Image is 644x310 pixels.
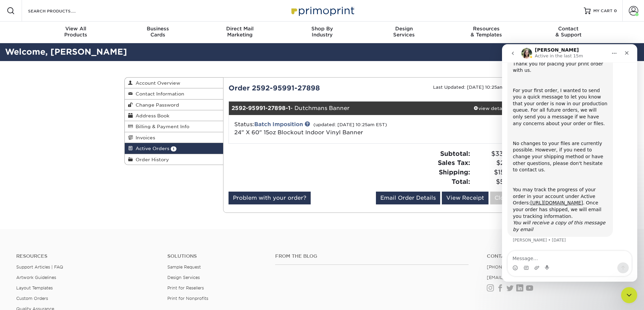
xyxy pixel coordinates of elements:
[440,150,470,157] strong: Subtotal:
[16,253,157,259] h4: Resources
[527,22,610,43] a: Contact& Support
[281,26,363,38] div: Industry
[35,22,117,43] a: View AllProducts
[438,159,470,166] strong: Sales Tax:
[2,289,57,308] iframe: Google Customer Reviews
[288,3,356,18] img: Primoprint
[199,26,281,32] span: Direct Mail
[133,113,169,118] span: Address Book
[502,44,637,282] iframe: Intercom live chat
[376,192,440,204] a: Email Order Details
[467,105,514,112] div: view details
[11,43,105,83] div: For your first order, I wanted to send you a quick message to let you know that your order is now...
[229,192,311,204] a: Problem with your order?
[199,22,281,43] a: Direct MailMarketing
[223,83,372,93] div: Order 2592-95991-27898
[363,26,445,32] span: Design
[35,26,117,38] div: Products
[125,143,223,154] a: Active Orders 1
[167,253,265,259] h4: Solutions
[487,275,568,280] a: [EMAIL_ADDRESS][DOMAIN_NAME]
[363,22,445,43] a: DesignServices
[125,100,223,110] a: Change Password
[117,26,199,38] div: Cards
[133,91,184,96] span: Contact Information
[621,287,637,303] iframe: Intercom live chat
[125,110,223,121] a: Address Book
[472,168,515,177] span: $15.92
[472,149,515,159] span: $33.00
[35,26,117,32] span: View All
[32,221,38,226] button: Upload attachment
[11,142,105,189] div: You may track the progress of your order in your account under Active Orders: . Once your order h...
[133,135,155,140] span: Invoices
[125,154,223,165] a: Order History
[16,275,56,280] a: Artwork Guidelines
[439,168,470,176] strong: Shipping:
[614,8,617,13] span: 0
[527,26,610,38] div: & Support
[125,121,223,132] a: Billing & Payment Info
[125,88,223,99] a: Contact Information
[133,102,179,108] span: Change Password
[442,192,488,204] a: View Receipt
[117,22,199,43] a: BusinessCards
[445,26,527,38] div: & Templates
[16,285,53,290] a: Layout Templates
[313,122,387,127] small: (updated: [DATE] 10:25am EST)
[6,207,129,218] textarea: Message…
[10,221,16,226] button: Emoji picker
[125,132,223,143] a: Invoices
[11,176,103,188] i: You will receive a copy of this message by email
[472,158,515,168] span: $2.39
[167,275,200,280] a: Design Services
[11,96,105,129] div: No changes to your files are currently possible. However, if you need to change your shipping met...
[433,85,515,90] small: Last Updated: [DATE] 10:25am EST
[281,22,363,43] a: Shop ByIndustry
[445,22,527,43] a: Resources& Templates
[275,253,469,259] h4: From the Blog
[125,78,223,88] a: Account Overview
[487,264,529,270] a: [PHONE_NUMBER]
[117,26,199,32] span: Business
[28,156,81,161] a: [URL][DOMAIN_NAME]
[593,8,613,14] span: MY CART
[43,221,48,226] button: Start recording
[232,105,290,111] strong: 2592-95991-27898-1
[133,146,169,151] span: Active Orders
[115,218,127,229] button: Send a message…
[487,253,628,259] a: Contact
[467,102,514,115] a: view details
[229,120,419,137] div: Status:
[21,221,27,226] button: Gif picker
[167,285,204,290] a: Print for Resellers
[445,26,527,32] span: Resources
[11,17,105,30] div: Thank you for placing your print order with us.
[16,264,63,270] a: Support Articles | FAQ
[133,124,189,129] span: Billing & Payment Info
[254,121,303,128] a: Batch Imposition
[133,157,169,162] span: Order History
[234,129,363,136] a: 24" X 60" 15oz Blockout Indoor Vinyl Banner
[229,102,467,115] div: - Dutchmans Banner
[472,177,515,187] span: $51.31
[363,26,445,38] div: Services
[199,26,281,38] div: Marketing
[167,296,208,301] a: Print for Nonprofits
[490,192,515,204] a: Close
[452,178,470,185] strong: Total:
[281,26,363,32] span: Shop By
[171,146,176,151] span: 1
[527,26,610,32] span: Contact
[167,264,201,270] a: Sample Request
[11,194,64,198] div: [PERSON_NAME] • [DATE]
[27,7,93,15] input: SEARCH PRODUCTS.....
[133,80,180,86] span: Account Overview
